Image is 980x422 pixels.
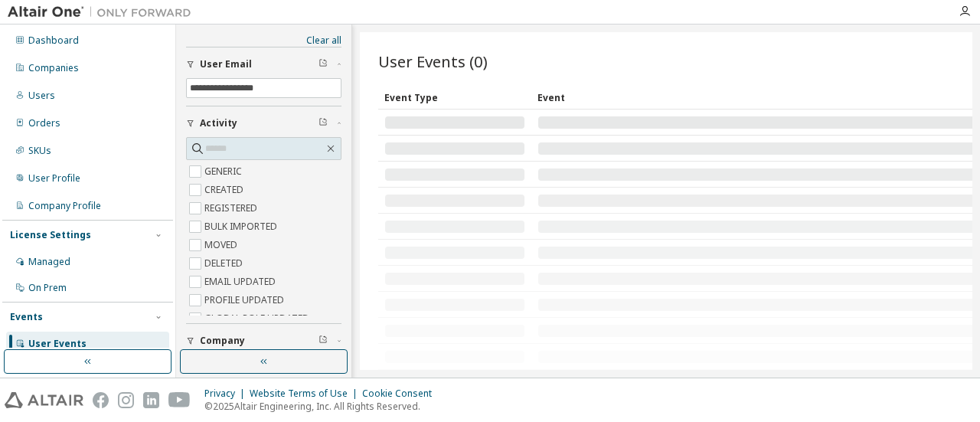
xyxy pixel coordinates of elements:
[318,117,328,129] span: Clear filter
[204,400,441,413] p: © 2025 Altair Engineering, Inc. All Rights Reserved.
[28,172,80,185] div: User Profile
[204,181,247,199] label: CREATED
[28,90,55,102] div: Users
[28,117,60,129] div: Orders
[93,392,109,408] img: facebook.svg
[28,145,51,157] div: SKUs
[204,273,279,291] label: EMAIL UPDATED
[204,254,246,273] label: DELETED
[28,200,101,212] div: Company Profile
[28,62,79,74] div: Companies
[200,335,245,347] span: Company
[200,117,237,129] span: Activity
[168,392,191,408] img: youtube.svg
[318,335,328,347] span: Clear filter
[28,338,87,350] div: User Events
[118,392,134,408] img: instagram.svg
[384,85,525,110] div: Event Type
[204,199,260,218] label: REGISTERED
[204,162,245,181] label: GENERIC
[28,34,79,47] div: Dashboard
[28,256,70,268] div: Managed
[10,311,43,323] div: Events
[186,47,341,81] button: User Email
[186,324,341,358] button: Company
[362,388,441,400] div: Cookie Consent
[204,218,280,236] label: BULK IMPORTED
[318,58,328,70] span: Clear filter
[250,388,362,400] div: Website Terms of Use
[5,392,83,408] img: altair_logo.svg
[204,309,312,328] label: GLOBAL ROLE UPDATED
[204,236,240,254] label: MOVED
[143,392,159,408] img: linkedin.svg
[10,229,91,241] div: License Settings
[8,5,199,20] img: Altair One
[200,58,252,70] span: User Email
[204,388,250,400] div: Privacy
[204,291,287,309] label: PROFILE UPDATED
[186,34,341,47] a: Clear all
[378,51,488,72] span: User Events (0)
[28,282,67,294] div: On Prem
[186,106,341,140] button: Activity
